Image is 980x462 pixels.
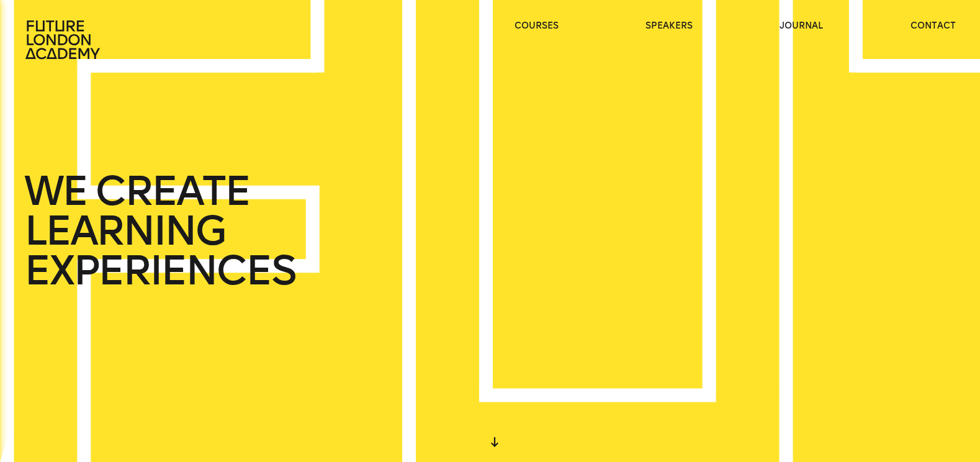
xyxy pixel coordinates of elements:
[96,171,250,211] span: CREATE
[645,20,693,32] a: speakers
[24,211,225,251] span: LEARNING
[24,251,295,291] span: EXPERIENCES
[24,171,87,211] span: WE
[910,20,956,32] a: contact
[780,20,823,32] a: journal
[515,20,559,32] a: courses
